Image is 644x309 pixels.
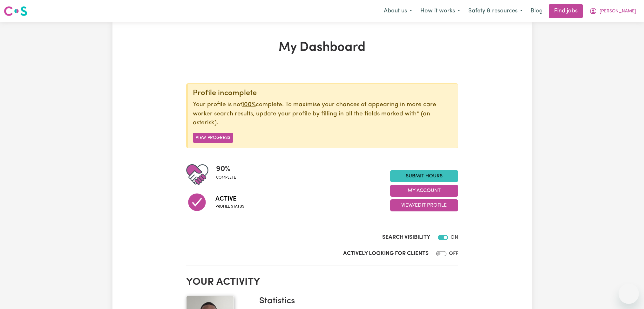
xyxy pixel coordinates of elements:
[259,296,453,307] h3: Statistics
[216,175,236,181] span: complete
[215,204,244,209] span: Profile status
[449,251,458,256] span: OFF
[390,185,458,197] button: My Account
[549,4,583,18] a: Find jobs
[380,4,416,18] button: About us
[416,4,464,18] button: How it works
[193,133,233,143] button: View Progress
[619,284,639,304] iframe: Button to launch messaging window
[4,4,27,18] a: Careseekers logo
[343,250,429,258] label: Actively Looking for Clients
[390,170,458,182] a: Submit Hours
[464,4,527,18] button: Safety & resources
[216,163,236,175] span: 90 %
[4,5,27,17] img: Careseekers logo
[216,163,241,186] div: Profile completeness: 90%
[382,233,430,242] label: Search Visibility
[215,194,244,204] span: Active
[527,4,546,18] a: Blog
[242,102,256,108] u: 100%
[186,276,458,288] h2: Your activity
[186,40,458,55] h1: My Dashboard
[600,8,636,15] span: [PERSON_NAME]
[451,235,458,240] span: ON
[193,89,453,98] div: Profile incomplete
[585,4,640,18] button: My Account
[390,199,458,211] button: View/Edit Profile
[193,100,453,128] p: Your profile is not complete. To maximise your chances of appearing in more care worker search re...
